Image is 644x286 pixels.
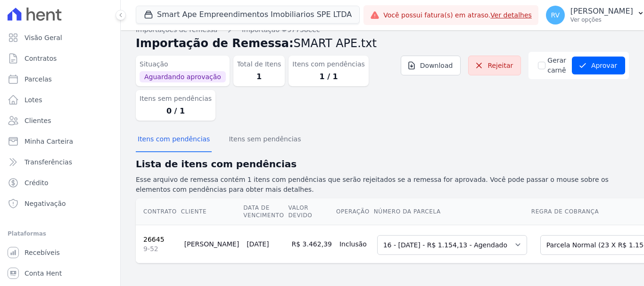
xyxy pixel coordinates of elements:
[4,90,116,109] a: Lotes
[288,225,336,263] td: R$ 3.462,39
[136,157,629,171] h2: Lista de itens com pendências
[336,198,373,225] th: Operação
[140,94,212,104] dt: Itens sem pendências
[25,178,49,188] span: Crédito
[4,70,116,89] a: Parcelas
[570,16,633,24] p: Ver opções
[25,157,72,167] span: Transferências
[140,71,226,82] span: Aguardando aprovação
[25,248,60,257] span: Recebíveis
[468,56,521,75] a: Rejeitar
[181,198,243,225] th: Cliente
[237,59,281,69] dt: Total de Itens
[292,71,364,82] dd: 1 / 1
[136,35,629,52] h2: Importação de Remessa:
[4,264,116,283] a: Conta Hent
[243,225,288,263] td: [DATE]
[136,175,629,195] p: Esse arquivo de remessa contém 1 itens com pendências que serão rejeitados se a remessa for aprov...
[336,225,373,263] td: Inclusão
[4,132,116,151] a: Minha Carteira
[551,12,560,18] span: RV
[25,33,62,42] span: Visão Geral
[25,269,62,278] span: Conta Hent
[4,173,116,192] a: Crédito
[25,95,42,105] span: Lotes
[136,6,360,24] button: Smart Ape Empreendimentos Imobiliarios SPE LTDA
[25,137,73,146] span: Minha Carteira
[227,128,303,152] button: Itens sem pendências
[547,56,566,75] label: Gerar carnê
[572,57,625,74] button: Aprovar
[25,54,57,63] span: Contratos
[243,198,288,225] th: Data de Vencimento
[373,198,531,225] th: Número da Parcela
[143,236,165,243] a: 26645
[25,199,66,208] span: Negativação
[143,244,177,253] span: 9-52
[294,37,377,50] span: SMART APE.txt
[4,28,116,47] a: Visão Geral
[570,7,633,16] p: [PERSON_NAME]
[4,49,116,68] a: Contratos
[8,228,113,239] div: Plataformas
[25,116,51,125] span: Clientes
[4,194,116,213] a: Negativação
[136,198,181,225] th: Contrato
[4,153,116,172] a: Transferências
[140,106,212,117] dd: 0 / 1
[140,59,226,69] dt: Situação
[383,10,532,20] span: Você possui fatura(s) em atraso.
[237,71,281,82] dd: 1
[181,225,243,263] td: [PERSON_NAME]
[25,74,52,84] span: Parcelas
[4,243,116,262] a: Recebíveis
[136,128,212,152] button: Itens com pendências
[288,198,336,225] th: Valor devido
[292,59,364,69] dt: Itens com pendências
[401,56,461,75] a: Download
[490,11,532,19] a: Ver detalhes
[4,111,116,130] a: Clientes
